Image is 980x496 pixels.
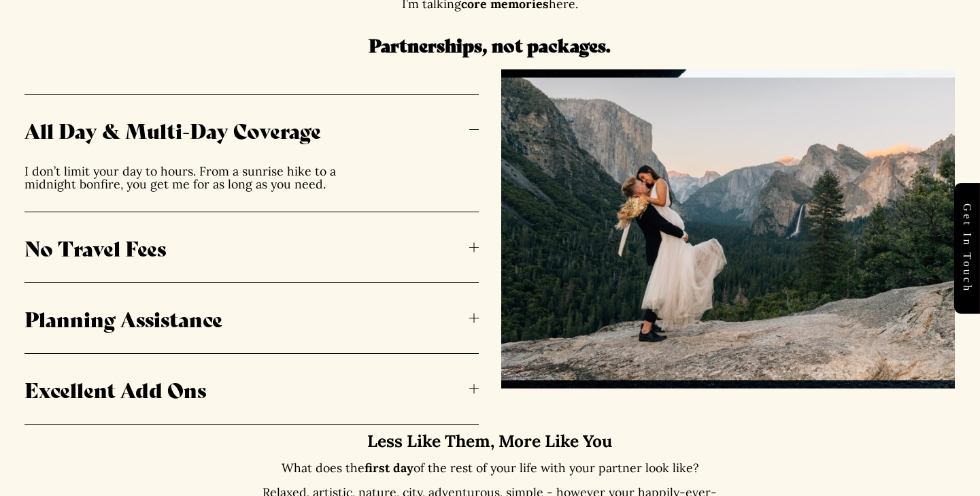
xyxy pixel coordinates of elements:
span: No Travel Fees [24,233,469,262]
span: All Day & Multi-Day Coverage [24,115,469,144]
strong: first day [365,460,413,476]
div: All Day & Multi-Day Coverage [24,165,479,212]
button: All Day & Multi-Day Coverage [24,95,479,165]
strong: Partnerships, not packages. [369,31,611,57]
span: Planning Assistance [24,303,469,333]
a: Get in touch [954,183,980,314]
span: Excellent Add Ons [24,374,469,403]
button: Planning Assistance [24,283,479,353]
p: What does the of the rest of your life with your partner look like? [263,461,717,475]
strong: Less Like Them, More Like You [367,430,612,452]
p: I don’t limit your day to hours. From a sunrise hike to a midnight bonfire, you get me for as lon... [24,165,343,191]
button: No Travel Fees [24,212,479,282]
button: Excellent Add Ons [24,354,479,424]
